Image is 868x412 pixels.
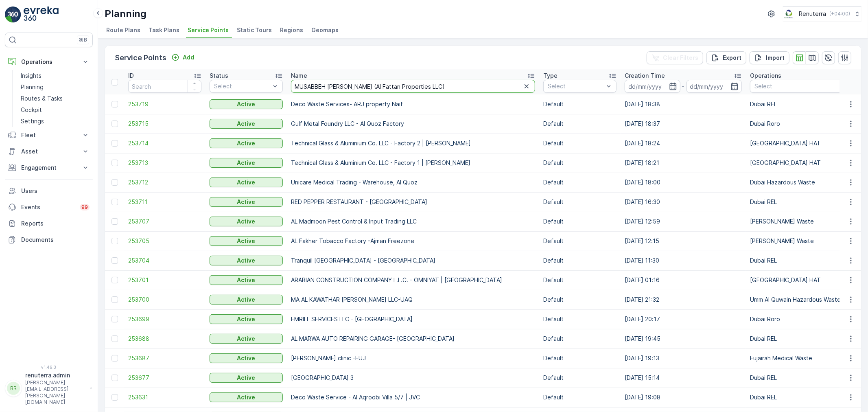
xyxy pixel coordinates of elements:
a: 253712 [128,178,201,186]
td: Default [539,270,621,290]
td: [DATE] 19:08 [621,388,746,407]
span: 253719 [128,100,201,108]
p: renuterra.admin [25,371,86,379]
p: Reports [21,219,90,228]
td: ARABIAN CONSTRUCTION COMPANY L.L.C. - OMNIYAT | [GEOGRAPHIC_DATA] [287,270,539,290]
p: Select [214,82,270,90]
button: Clear Filters [647,51,703,64]
p: [PERSON_NAME][EMAIL_ADDRESS][PERSON_NAME][DOMAIN_NAME] [25,379,86,405]
button: Active [210,197,283,207]
div: Toggle Row Selected [112,179,118,186]
button: Active [210,334,283,344]
td: Default [539,94,621,114]
p: Status [210,72,228,80]
p: ( +04:00 ) [829,11,850,17]
td: Default [539,388,621,407]
a: 253687 [128,354,201,362]
div: Toggle Row Selected [112,121,118,127]
p: ⌘B [79,37,87,43]
p: Active [237,178,256,186]
a: 253713 [128,159,201,167]
input: dd/mm/yyyy [625,80,680,93]
td: [DATE] 18:37 [621,114,746,134]
p: Add [183,53,194,61]
p: Events [21,203,75,211]
div: Toggle Row Selected [112,218,118,225]
td: [DATE] 16:30 [621,192,746,212]
a: 253699 [128,315,201,323]
img: Screenshot_2024-07-26_at_13.33.01.png [783,9,796,18]
p: Fleet [21,131,77,139]
td: [PERSON_NAME] clinic -FUJ [287,348,539,368]
td: Deco Waste Services- ARJ property Naif [287,94,539,114]
td: AL MARWA AUTO REPAIRING GARAGE- [GEOGRAPHIC_DATA] [287,329,539,348]
button: Asset [5,143,93,160]
button: RRrenuterra.admin[PERSON_NAME][EMAIL_ADDRESS][PERSON_NAME][DOMAIN_NAME] [5,371,93,405]
a: Users [5,183,93,199]
td: Default [539,290,621,309]
button: Import [750,51,789,64]
span: Route Plans [106,26,140,34]
p: Operations [21,58,77,66]
a: 253711 [128,198,201,206]
span: 253701 [128,276,201,284]
p: Active [237,335,256,343]
button: Active [210,178,283,187]
a: 253677 [128,374,201,382]
input: dd/mm/yyyy [687,80,742,93]
p: Insights [21,72,42,80]
div: Toggle Row Selected [112,375,118,381]
button: Renuterra(+04:00) [783,7,861,21]
input: Search [128,80,201,93]
a: 253705 [128,237,201,245]
td: Default [539,173,621,192]
p: Import [766,54,785,62]
span: Geomaps [311,26,339,34]
p: - [682,81,685,91]
a: 253700 [128,296,201,304]
button: Active [210,295,283,305]
span: 253707 [128,217,201,226]
div: Toggle Row Selected [112,199,118,205]
td: Gulf Metal Foundry LLC - Al Quoz Factory [287,114,539,134]
div: Toggle Row Selected [112,238,118,244]
p: Users [21,187,90,195]
td: Default [539,212,621,231]
span: 253704 [128,256,201,265]
span: Regions [280,26,303,34]
p: Creation Time [625,72,665,80]
div: Toggle Row Selected [112,160,118,166]
button: Operations [5,54,93,70]
span: 253714 [128,139,201,147]
p: Planning [21,83,44,91]
a: Insights [17,70,93,81]
button: Active [210,236,283,246]
td: Default [539,329,621,348]
td: [DATE] 19:13 [621,348,746,368]
span: Service Points [188,26,229,34]
p: Active [237,296,256,304]
div: Toggle Row Selected [112,101,118,107]
button: Engagement [5,160,93,176]
p: Active [237,374,256,382]
p: Select [548,82,604,90]
p: Active [237,354,256,362]
span: Static Tours [237,26,272,34]
button: Active [210,217,283,226]
td: [GEOGRAPHIC_DATA] 3 [287,368,539,388]
button: Active [210,256,283,265]
a: 253688 [128,335,201,343]
img: logo_light-DOdMpM7g.png [24,7,59,23]
td: Default [539,192,621,212]
p: Renuterra [799,10,826,18]
div: Toggle Row Selected [112,316,118,322]
button: Add [168,53,197,62]
p: Clear Filters [663,54,698,62]
p: 99 [81,204,88,210]
td: AL Fakher Tobacco Factory -Ajman Freezone [287,231,539,251]
td: [DATE] 01:16 [621,270,746,290]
